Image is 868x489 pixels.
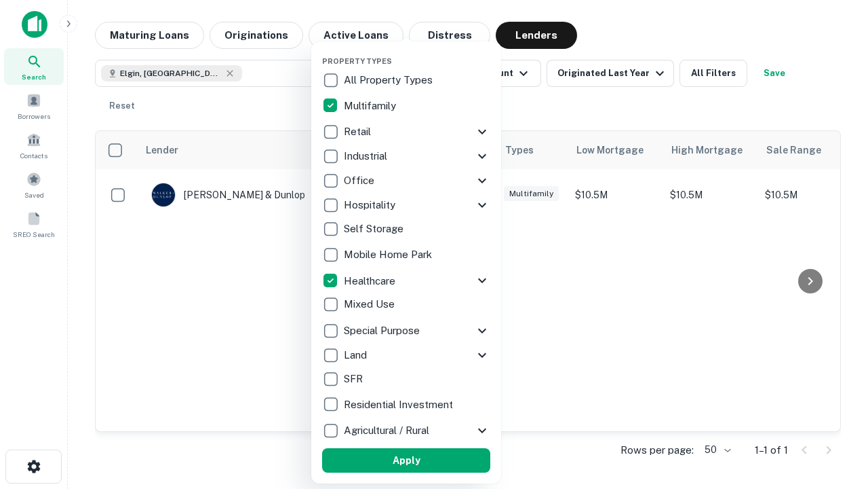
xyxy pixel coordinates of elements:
[344,397,456,413] p: Residential Investment
[322,448,490,473] button: Apply
[344,124,374,140] p: Retail
[344,273,398,289] p: Healthcare
[322,193,490,217] div: Hospitality
[344,173,377,189] p: Office
[344,422,432,439] p: Agricultural / Rural
[344,98,399,114] p: Multifamily
[344,347,370,363] p: Land
[344,323,422,339] p: Special Purpose
[322,120,490,144] div: Retail
[344,72,435,88] p: All Property Types
[344,148,390,164] p: Industrial
[344,221,406,237] p: Self Storage
[322,418,490,443] div: Agricultural / Rural
[344,247,435,263] p: Mobile Home Park
[800,380,868,446] iframe: Chat Widget
[322,343,490,367] div: Land
[344,296,397,312] p: Mixed Use
[322,168,490,193] div: Office
[322,144,490,168] div: Industrial
[344,371,366,387] p: SFR
[344,197,398,213] p: Hospitality
[322,268,490,293] div: Healthcare
[322,57,392,65] span: Property Types
[322,319,490,343] div: Special Purpose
